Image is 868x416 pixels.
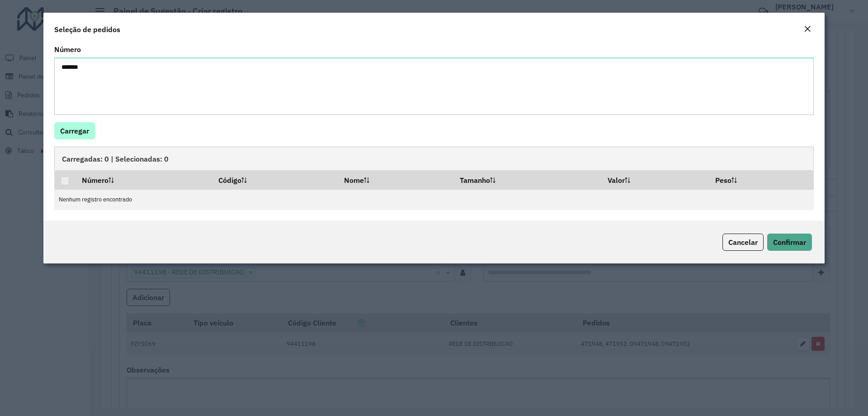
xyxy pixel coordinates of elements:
[338,170,453,189] th: Nome
[75,170,212,189] th: Número
[767,234,812,251] button: Confirmar
[804,25,811,33] em: Fechar
[601,170,709,189] th: Valor
[54,24,120,35] h4: Seleção de pedidos
[212,170,338,189] th: Código
[54,190,814,210] td: Nenhum registro encontrado
[54,147,814,170] div: Carregadas: 0 | Selecionadas: 0
[709,170,814,189] th: Peso
[773,238,806,247] span: Confirmar
[801,24,814,35] button: Close
[54,44,81,55] label: Número
[54,122,95,139] button: Carregar
[728,238,758,247] span: Cancelar
[453,170,601,189] th: Tamanho
[722,234,764,251] button: Cancelar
